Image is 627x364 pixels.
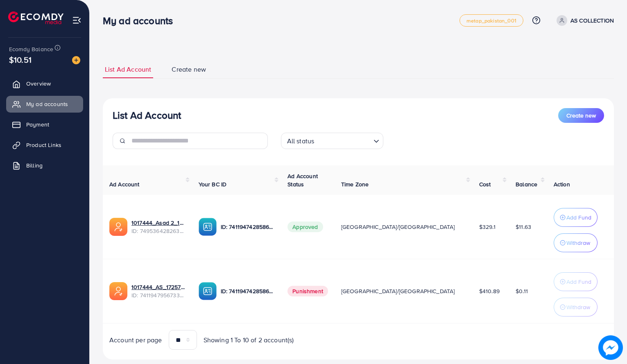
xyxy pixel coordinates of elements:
[554,272,598,291] button: Add Fund
[6,116,83,133] a: Payment
[9,54,32,66] span: $10.51
[570,16,614,25] p: AS COLLECTION
[221,286,275,296] p: ID: 7411947428586192913
[516,287,528,295] span: $0.11
[287,172,318,188] span: Ad Account Status
[281,133,383,149] div: Search for option
[459,14,523,27] a: metap_pakistan_001
[109,218,127,236] img: ic-ads-acc.e4c84228.svg
[221,222,275,232] p: ID: 7411947428586192913
[516,223,531,231] span: $11.63
[172,65,206,74] span: Create new
[103,15,179,27] h3: My ad accounts
[9,45,53,53] span: Ecomdy Balance
[479,223,496,231] span: $329.1
[287,286,328,296] span: Punishment
[131,219,186,227] a: 1017444_Asad 2_1745150507456
[26,120,49,129] span: Payment
[317,133,370,147] input: Search for option
[72,16,81,25] img: menu
[109,180,140,188] span: Ad Account
[341,180,369,188] span: Time Zone
[341,287,455,295] span: [GEOGRAPHIC_DATA]/[GEOGRAPHIC_DATA]
[109,335,162,345] span: Account per page
[566,111,596,120] span: Create new
[479,180,491,188] span: Cost
[566,213,591,222] p: Add Fund
[285,135,316,147] span: All status
[26,141,61,149] span: Product Links
[8,11,63,24] img: logo
[479,287,500,295] span: $410.89
[131,283,186,300] div: <span class='underline'>1017444_AS_1725728637638</span></br>7411947956733263888
[26,79,51,88] span: Overview
[566,302,590,312] p: Withdraw
[26,161,43,170] span: Billing
[558,108,604,123] button: Create new
[199,180,227,188] span: Your BC ID
[553,15,614,26] a: AS COLLECTION
[6,96,83,112] a: My ad accounts
[341,223,455,231] span: [GEOGRAPHIC_DATA]/[GEOGRAPHIC_DATA]
[554,298,598,317] button: Withdraw
[72,56,80,64] img: image
[566,238,590,248] p: Withdraw
[598,335,623,360] img: image
[109,282,127,300] img: ic-ads-acc.e4c84228.svg
[287,222,323,232] span: Approved
[6,157,83,174] a: Billing
[131,219,186,235] div: <span class='underline'>1017444_Asad 2_1745150507456</span></br>7495364282637893649
[554,180,570,188] span: Action
[554,233,598,252] button: Withdraw
[26,100,68,108] span: My ad accounts
[131,291,186,299] span: ID: 7411947956733263888
[6,137,83,153] a: Product Links
[131,283,186,291] a: 1017444_AS_1725728637638
[199,218,217,236] img: ic-ba-acc.ded83a64.svg
[516,180,537,188] span: Balance
[113,109,181,121] h3: List Ad Account
[199,282,217,300] img: ic-ba-acc.ded83a64.svg
[6,75,83,92] a: Overview
[131,227,186,235] span: ID: 7495364282637893649
[105,65,151,74] span: List Ad Account
[204,335,294,345] span: Showing 1 To 10 of 2 account(s)
[566,277,591,287] p: Add Fund
[554,208,598,227] button: Add Fund
[466,18,516,23] span: metap_pakistan_001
